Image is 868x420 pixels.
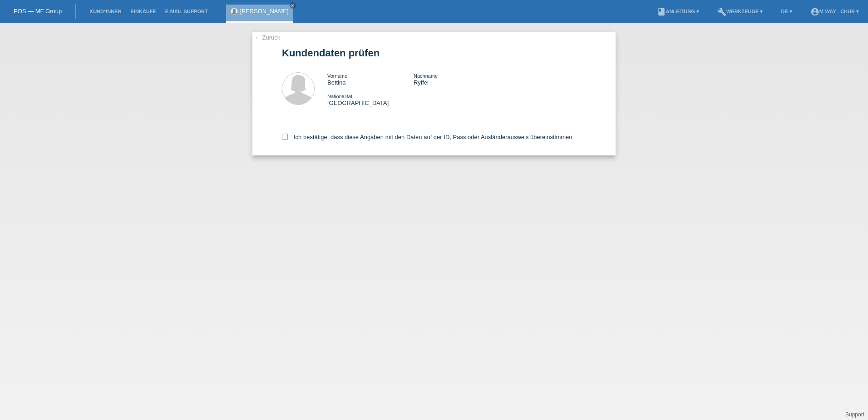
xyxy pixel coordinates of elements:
[291,3,295,8] i: close
[717,7,726,16] i: build
[776,9,796,14] a: DE ▾
[806,9,863,14] a: account_circlem-way - Chur ▾
[327,94,352,99] span: Nationalität
[255,34,280,41] a: ← Zurück
[652,9,704,14] a: bookAnleitung ▾
[713,9,768,14] a: buildWerkzeuge ▾
[282,47,586,59] h1: Kundendaten prüfen
[657,7,666,16] i: book
[327,73,347,79] span: Vorname
[240,8,289,15] a: [PERSON_NAME]
[327,72,414,86] div: Bettina
[161,9,212,14] a: E-Mail Support
[14,8,62,15] a: POS — MF Group
[414,72,500,86] div: Ryffel
[85,9,126,14] a: Kund*innen
[845,411,864,418] a: Support
[327,93,414,106] div: [GEOGRAPHIC_DATA]
[126,9,160,14] a: Einkäufe
[810,7,819,16] i: account_circle
[282,134,574,140] label: Ich bestätige, dass diese Angaben mit den Daten auf der ID, Pass oder Ausländerausweis übereinsti...
[414,73,438,79] span: Nachname
[290,2,296,9] a: close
